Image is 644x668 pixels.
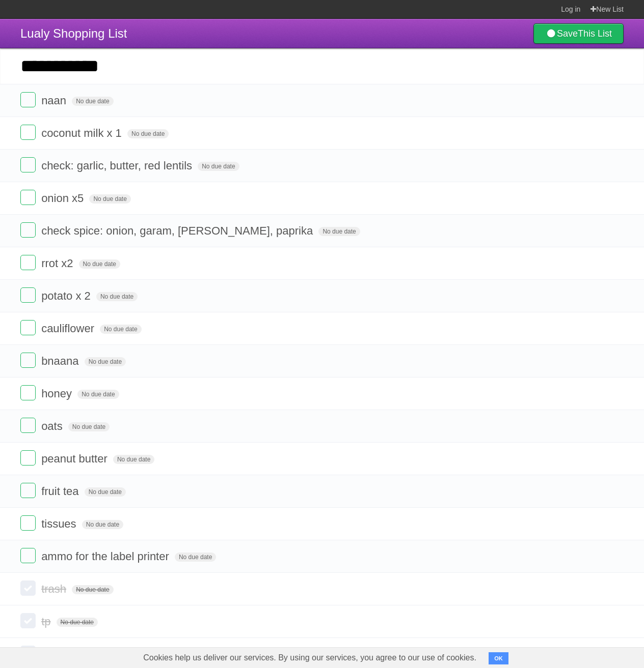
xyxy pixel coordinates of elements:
[41,550,172,563] span: ammo for the label printer
[72,585,113,594] span: No due date
[41,517,78,530] span: tissues
[41,94,69,107] span: naan
[77,390,119,399] span: No due date
[96,292,138,301] span: No due date
[41,485,81,498] span: fruit tea
[20,157,36,172] label: Done
[89,194,130,204] span: No due date
[20,125,36,140] label: Done
[20,548,36,563] label: Done
[100,325,141,334] span: No due date
[20,483,36,498] label: Done
[175,553,216,562] span: No due date
[198,162,239,171] span: No due date
[72,97,113,106] span: No due date
[20,255,36,270] label: Done
[20,222,36,238] label: Done
[20,613,36,628] label: Done
[127,129,169,138] span: No due date
[41,387,74,400] span: honey
[20,26,127,40] span: Lualy Shopping List
[41,355,81,367] span: bnaana
[41,224,315,237] span: check spice: onion, garam, [PERSON_NAME], paprika
[79,259,120,269] span: No due date
[533,23,624,44] a: SaveThis List
[20,515,36,531] label: Done
[20,385,36,400] label: Done
[41,127,124,139] span: coconut milk x 1
[20,190,36,205] label: Done
[41,322,97,335] span: cauliflower
[57,618,98,627] span: No due date
[41,583,69,595] span: trash
[20,320,36,335] label: Done
[41,159,195,172] span: check: garlic, butter, red lentils
[20,287,36,303] label: Done
[20,646,36,661] label: Done
[85,357,126,366] span: No due date
[85,487,126,497] span: No due date
[133,648,487,668] span: Cookies help us deliver our services. By using our services, you agree to our use of cookies.
[489,652,508,664] button: OK
[20,92,36,107] label: Done
[41,257,75,270] span: rrot x2
[41,452,110,465] span: peanut butter
[41,192,86,205] span: onion x5
[20,580,36,596] label: Done
[20,418,36,433] label: Done
[318,227,360,236] span: No due date
[578,28,612,39] b: This List
[20,450,36,466] label: Done
[113,455,154,464] span: No due date
[41,289,93,302] span: potato x 2
[20,353,36,368] label: Done
[68,422,110,431] span: No due date
[82,520,123,529] span: No due date
[41,420,65,432] span: oats
[41,615,53,628] span: tp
